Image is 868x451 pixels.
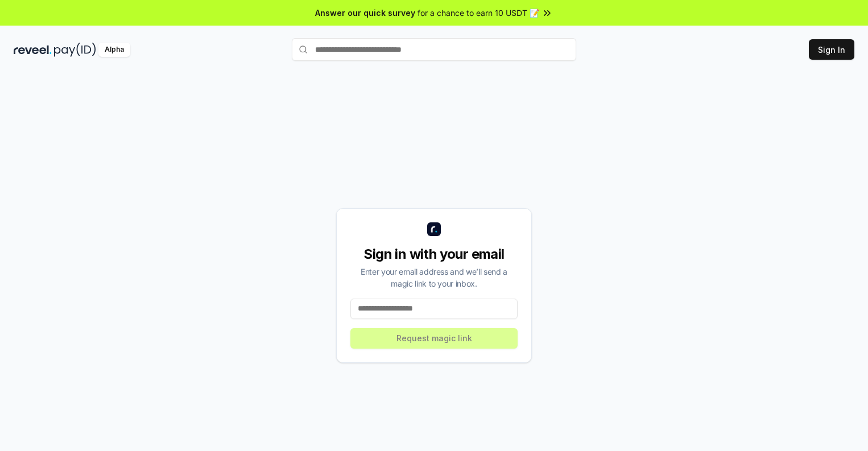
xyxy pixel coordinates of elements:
[350,266,518,289] div: Enter your email address and we’ll send a magic link to your inbox.
[427,222,441,236] img: logo_small
[350,245,518,263] div: Sign in with your email
[809,39,854,60] button: Sign In
[54,43,96,57] img: pay_id
[315,7,415,19] span: Answer our quick survey
[14,43,52,57] img: reveel_dark
[418,7,539,19] span: for a chance to earn 10 USDT 📝
[98,43,130,57] div: Alpha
